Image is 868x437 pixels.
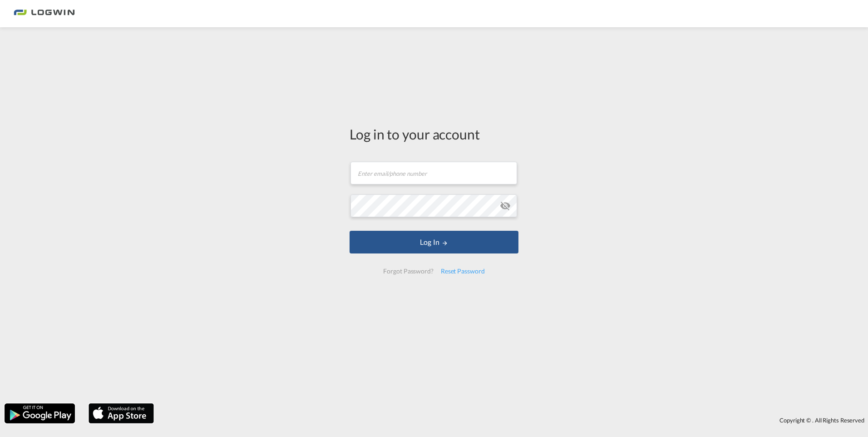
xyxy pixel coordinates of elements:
[380,263,437,279] div: Forgot Password?
[437,263,488,279] div: Reset Password
[14,4,75,24] img: bc73a0e0d8c111efacd525e4c8ad7d32.png
[500,200,511,211] md-icon: icon-eye-off
[158,412,868,428] div: Copyright © . All Rights Reserved
[350,231,518,253] button: LOGIN
[350,162,517,184] input: Enter email/phone number
[88,402,155,424] img: apple.png
[350,124,518,144] div: Log in to your account
[4,402,76,424] img: google.png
